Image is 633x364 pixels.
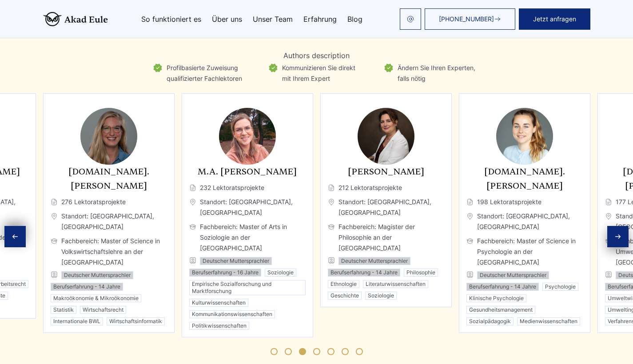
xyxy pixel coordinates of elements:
li: Makroökonomie & Mikroökonomie [51,294,141,302]
li: Deutscher Muttersprachler [338,257,410,265]
img: Dr. Eleanor Fischer [358,108,414,165]
img: M.Sc. Anna Nowak [496,108,553,165]
span: Standort: [GEOGRAPHIC_DATA], [GEOGRAPHIC_DATA] [189,197,306,218]
li: Klinische Psychologie [466,294,526,302]
li: Kommunizieren Sie direkt mit Ihrem Expert [268,63,366,84]
li: Empirische Sozialforschung und Marktforschung [189,280,306,295]
li: Deutscher Muttersprachler [477,271,549,279]
li: Gesundheitsmanagement [466,306,535,314]
li: Psychologie [542,283,578,291]
span: Standort: [GEOGRAPHIC_DATA], [GEOGRAPHIC_DATA] [328,197,444,218]
a: [PHONE_NUMBER] [425,8,515,30]
span: 212 Lektoratsprojekte [328,182,444,193]
div: 4 / 11 [182,93,313,337]
div: 3 / 11 [43,93,175,333]
li: Berufserfahrung - 14 Jahre [328,269,400,277]
span: 276 Lektoratsprojekte [51,197,167,207]
span: Go to slide 3 [299,348,306,355]
h3: M.A. [PERSON_NAME] [189,165,306,179]
li: Ändern Sie Ihren Experten, falls nötig [383,63,481,84]
span: Fachbereich: Magister der Philosophie an der [GEOGRAPHIC_DATA] [328,222,444,253]
button: Jetzt anfragen [519,8,590,30]
span: Go to slide 5 [327,348,334,355]
div: 6 / 11 [459,93,590,333]
h3: [DOMAIN_NAME]. [PERSON_NAME] [51,165,167,193]
a: So funktioniert es [141,16,201,23]
span: Fachbereich: Master of Arts in Soziologie an der [GEOGRAPHIC_DATA] [189,222,306,253]
span: Go to slide 1 [271,348,278,355]
li: Profilbasierte Zuweisung qualifizierter Fachlektoren [152,63,250,84]
li: Berufserfahrung - 14 Jahre [51,283,123,291]
li: Medienwissenschaften [517,317,580,325]
h3: [DOMAIN_NAME]. [PERSON_NAME] [466,165,583,193]
img: M.A. Julia Hartmann [219,108,276,165]
img: logo [43,12,108,26]
span: Standort: [GEOGRAPHIC_DATA], [GEOGRAPHIC_DATA] [466,211,583,232]
img: M.Sc. Mila Liebermann [80,108,137,165]
li: Berufserfahrung - 14 Jahre [466,283,539,291]
span: Go to slide 7 [356,348,363,355]
span: Go to slide 6 [342,348,349,355]
li: Philosophie [404,269,438,277]
li: Kulturwissenschaften [189,299,248,307]
li: Geschichte [328,292,362,300]
img: email [407,16,414,23]
li: Sozialpädagogik [466,317,514,325]
span: Fachbereich: Master of Science in Volkswirtschaftslehre an der [GEOGRAPHIC_DATA] [51,236,167,268]
li: Deutscher Muttersprachler [200,257,272,265]
li: Soziologie [365,292,397,300]
li: Internationale BWL [51,317,103,325]
span: 232 Lektoratsprojekte [189,182,306,193]
div: Next slide [607,226,629,247]
span: [PHONE_NUMBER] [439,16,494,23]
h2: Top akademische Ghostwriter, die Ihnen helfen [43,14,590,39]
li: Politikwissenschaften [189,322,249,330]
div: 5 / 11 [320,93,452,307]
span: Standort: [GEOGRAPHIC_DATA], [GEOGRAPHIC_DATA] [51,211,167,232]
li: Wirtschaftsinformatik [107,317,165,325]
span: Go to slide 4 [313,348,320,355]
h3: [PERSON_NAME] [328,165,444,179]
li: Statistik [51,306,76,314]
span: Fachbereich: Master of Science in Psychologie an der [GEOGRAPHIC_DATA] [466,236,583,268]
a: Unser Team [253,16,293,23]
li: Soziologie [265,269,296,277]
a: Über uns [212,16,242,23]
span: 198 Lektoratsprojekte [466,197,583,207]
span: Go to slide 2 [285,348,292,355]
a: Erfahrung [303,16,337,23]
li: Literaturwissenschaften [363,280,428,288]
li: Ethnologie [328,280,359,288]
li: Berufserfahrung - 16 Jahre [189,269,261,277]
div: Previous slide [4,226,26,247]
a: Blog [347,16,362,23]
li: Kommunikationswissenschaften [189,310,275,318]
div: Authors description [43,48,590,63]
li: Deutscher Muttersprachler [61,271,133,279]
li: Wirtschaftsrecht [80,306,126,314]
